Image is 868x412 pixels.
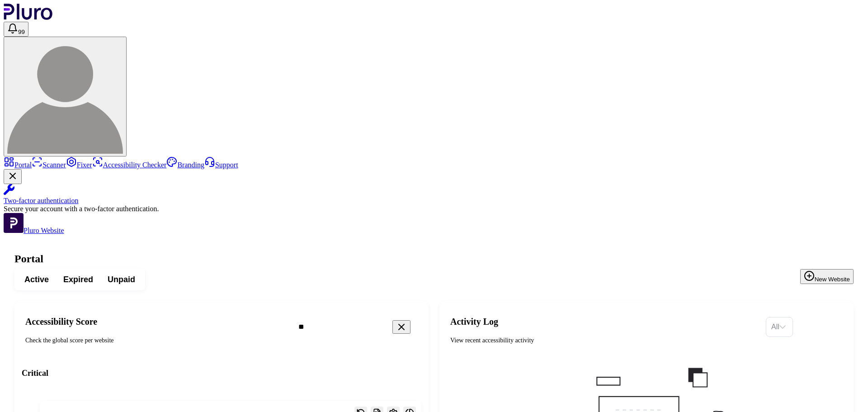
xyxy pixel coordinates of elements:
[24,274,49,285] span: Active
[450,316,759,327] h2: Activity Log
[291,317,447,336] input: Search
[392,320,410,334] button: Clear search field
[66,161,92,169] a: Fixer
[166,161,204,169] a: Branding
[4,205,864,213] div: Secure your account with a two-factor authentication.
[14,253,854,265] h1: Portal
[4,197,864,205] div: Two-factor authentication
[4,184,864,205] a: Two-factor authentication
[450,336,759,345] div: View recent accessibility activity
[56,271,100,288] button: Expired
[7,38,123,154] img: User avatar
[25,316,284,327] h2: Accessibility Score
[800,269,854,284] button: New Website
[32,161,66,169] a: Scanner
[100,271,142,288] button: Unpaid
[4,161,32,169] a: Portal
[25,336,284,345] div: Check the global score per website
[4,14,53,21] a: Logo
[17,271,56,288] button: Active
[4,169,22,184] button: Close Two-factor authentication notification
[63,274,93,285] span: Expired
[766,317,793,337] div: Set sorting
[4,156,864,235] aside: Sidebar menu
[204,161,238,169] a: Support
[92,161,167,169] a: Accessibility Checker
[108,274,135,285] span: Unpaid
[4,22,28,37] button: Open notifications, you have 155 new notifications
[4,227,64,234] a: Open Pluro Website
[18,28,25,35] span: 99
[4,37,127,156] button: User avatar
[22,368,421,379] h3: Critical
